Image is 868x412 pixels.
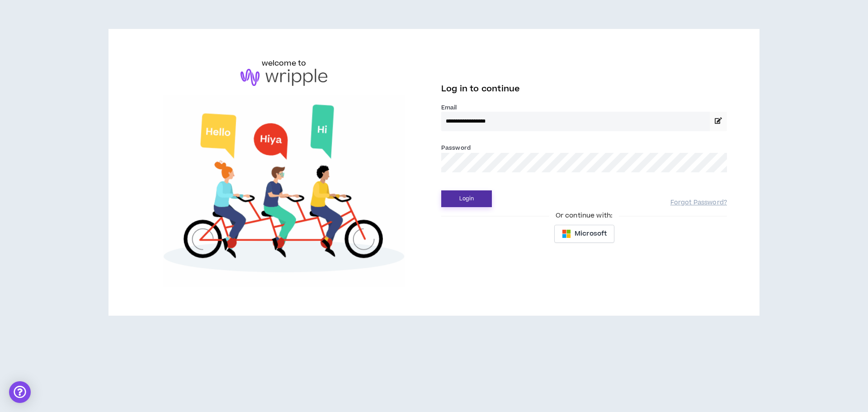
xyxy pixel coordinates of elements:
label: Password [441,144,471,152]
img: Welcome to Wripple [141,95,427,287]
img: logo-brand.png [241,69,327,86]
span: Log in to continue [441,83,520,95]
div: Open Intercom Messenger [9,381,31,403]
button: Microsoft [554,225,614,243]
span: Microsoft [575,229,607,239]
button: Login [441,190,492,207]
h6: welcome to [262,58,307,69]
span: Or continue with: [549,211,619,221]
a: Forgot Password? [670,199,727,207]
label: Email [441,104,727,112]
